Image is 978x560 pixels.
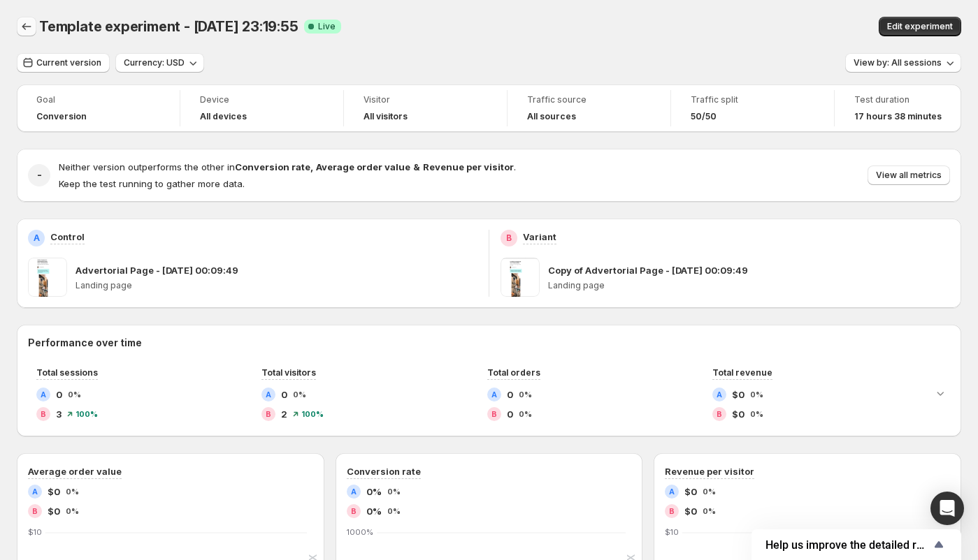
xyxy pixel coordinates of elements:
text: 1000% [347,527,373,537]
button: Back [17,17,36,36]
button: Expand chart [930,383,950,403]
button: Edit experiment [879,17,961,36]
a: Traffic sourceAll sources [527,93,651,124]
h3: Conversion rate [347,464,421,478]
span: 50/50 [691,111,717,122]
a: Test duration17 hours 38 minutes [854,93,942,124]
span: Total revenue [712,367,772,378]
span: Neither version outperforms the other in . [59,161,516,172]
span: 0 [56,388,62,401]
div: Open Intercom Messenger [930,492,964,525]
span: Total visitors [261,367,316,378]
h3: Revenue per visitor [665,464,754,478]
img: Advertorial Page - Oct 8, 00:09:49 [28,258,67,297]
span: Live [318,21,336,32]
span: View all metrics [876,170,942,181]
h3: Average order value [28,464,122,478]
h4: All devices [200,111,247,122]
p: Control [50,230,85,244]
strong: Conversion rate [235,161,310,172]
span: 0% [703,507,716,515]
span: 0% [366,485,382,499]
span: Conversion [36,111,87,122]
span: 0% [519,410,532,418]
span: 2 [281,407,287,421]
span: 0% [293,390,306,399]
text: $10 [28,527,42,537]
span: 0 [507,388,513,401]
h2: B [491,410,497,418]
span: Template experiment - [DATE] 23:19:55 [39,18,299,35]
h2: B [717,410,722,418]
span: 0% [366,504,382,518]
span: $0 [732,388,745,401]
button: Current version [17,53,110,73]
h2: B [669,507,675,515]
span: Device [200,94,324,105]
span: 100% [75,410,98,418]
span: 0% [387,507,401,515]
h4: All sources [527,111,576,122]
span: Traffic source [527,94,651,105]
h2: Performance over time [28,336,950,350]
p: Copy of Advertorial Page - [DATE] 00:09:49 [548,263,748,277]
p: Advertorial Page - [DATE] 00:09:49 [75,263,238,277]
span: 0% [66,487,79,496]
h2: A [351,487,357,496]
h4: All visitors [364,111,408,122]
p: Landing page [548,280,950,291]
h2: B [32,507,38,515]
button: Currency: USD [115,53,204,73]
strong: Average order value [316,161,410,172]
span: Test duration [854,94,942,105]
button: Show survey - Help us improve the detailed report for A/B campaigns [765,536,947,553]
span: 17 hours 38 minutes [854,111,942,122]
span: Edit experiment [887,21,953,32]
span: $0 [48,504,60,518]
span: $0 [732,407,745,421]
span: 0% [750,390,763,399]
span: Currency: USD [124,57,185,68]
span: View by: All sessions [854,57,942,68]
a: Traffic split50/50 [691,93,814,124]
span: 0% [68,390,81,399]
span: Total sessions [36,367,98,378]
span: Traffic split [691,94,814,105]
span: Keep the test running to gather more data. [59,178,245,189]
button: View by: All sessions [845,53,961,73]
span: 0 [507,407,513,421]
span: $0 [684,485,697,499]
span: Goal [36,94,160,105]
h2: A [717,390,722,399]
h2: A [669,487,675,496]
h2: B [41,410,46,418]
button: View all metrics [868,165,950,185]
p: Variant [523,230,556,244]
strong: , [310,161,313,172]
span: $0 [684,504,697,518]
text: $10 [665,527,679,537]
span: Total orders [487,367,540,378]
a: VisitorAll visitors [364,93,487,124]
h2: A [266,390,271,399]
p: Landing page [75,280,477,291]
h2: B [266,410,271,418]
h2: B [506,233,512,244]
h2: A [32,487,38,496]
span: 0% [750,410,763,418]
h2: A [34,233,40,244]
span: 0% [66,507,79,515]
span: 100% [301,410,324,418]
a: GoalConversion [36,93,160,124]
span: Visitor [364,94,487,105]
img: Copy of Advertorial Page - Oct 8, 00:09:49 [501,258,540,297]
h2: A [41,390,46,399]
strong: & [413,161,420,172]
span: 0% [387,487,401,496]
strong: Revenue per visitor [423,161,514,172]
span: Current version [36,57,101,68]
h2: - [37,168,42,182]
span: 0% [519,390,532,399]
span: 0 [281,388,287,401]
a: DeviceAll devices [200,93,324,124]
